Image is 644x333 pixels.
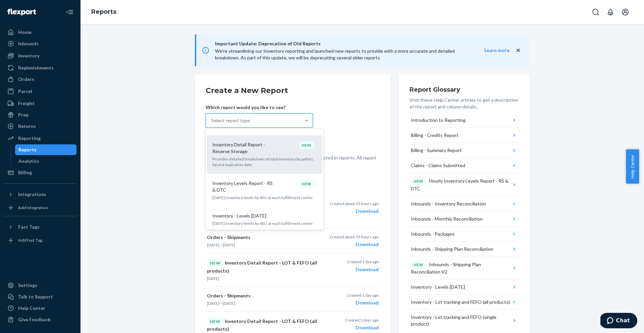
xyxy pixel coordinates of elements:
p: Inventory Detail Report - LOT & FEFO (all products) [207,259,320,274]
div: Download [329,241,379,248]
button: Inventory - Levels [DATE] [410,280,519,295]
div: Inbounds - Monthly Reconciliation [411,216,483,222]
time: [DATE] [207,242,219,247]
button: Help Center [626,149,639,184]
iframe: Opens a widget where you can chat to one of our agents [600,313,637,330]
p: Created 3 days ago [345,317,379,323]
div: Reporting [18,135,41,142]
div: Billing - Summary Report [411,147,462,154]
a: Inventory [4,50,76,61]
div: Prep [18,111,29,118]
button: Close Navigation [63,5,76,19]
p: — [207,300,320,306]
div: Orders [18,76,34,83]
div: Add Fast Tag [18,237,42,243]
a: Settings [4,280,76,291]
div: Settings [18,282,37,289]
button: Orders - Shipments[DATE]—[DATE]Created 1 day agoDownload [206,287,380,312]
time: [DATE] [223,242,235,247]
button: Integrations [4,189,76,200]
ol: breadcrumbs [86,2,122,22]
button: Open notifications [604,5,617,19]
a: Reporting [4,133,76,144]
button: NEWHourly Inventory Levels Report - RS & DTC [410,173,519,196]
button: Learn more [471,47,509,54]
span: Important Update: Deprecation of Old Reports [215,40,471,48]
a: Billing [4,167,76,178]
button: Orders - Shipments[DATE]—[DATE]Created about 15 hours agoDownload [206,229,380,253]
p: Created 1 day ago [347,292,379,298]
p: Inventory Detail Report - Reserve Storage [212,141,277,155]
p: Orders - Shipments [207,292,320,299]
div: Add Integration [18,205,48,210]
a: Parcel [4,86,76,97]
time: [DATE] [223,301,235,306]
p: Created 1 day ago [347,259,379,265]
button: Claims - Claims Submitted [410,158,519,173]
p: Orders - Shipments [207,234,320,241]
p: — [207,242,320,248]
button: Billing - Summary Report [410,143,519,158]
div: Inbounds - Shipping Plan Reconciliation [411,246,493,252]
p: Inventory Detail Report - LOT & FEFO (all products) [207,317,320,332]
a: Home [4,27,76,38]
div: Help Center [18,305,45,312]
time: [DATE] [207,276,219,281]
a: Orders [4,74,76,85]
button: NEWInventory Detail Report - LOT & FEFO (all products)[DATE]Created 1 day agoDownload [206,253,380,287]
p: NEW [302,143,311,148]
button: Inbounds - Monthly Reconciliation [410,211,519,227]
button: Open account menu [619,5,632,19]
button: Open Search Box [589,5,602,19]
a: Inbounds [4,38,76,49]
div: Hourly Inventory Levels Report - RS & DTC [411,177,511,192]
div: Fast Tags [18,224,40,230]
button: NEWInbounds - Shipping Plan Reconciliation V2 [410,257,519,280]
div: Select report type [211,117,250,124]
div: Give Feedback [18,316,51,323]
button: Give Feedback [4,314,76,325]
a: Freight [4,98,76,109]
a: Add Integration [4,202,76,213]
div: Inbounds - Inventory Reconciliation [411,200,486,207]
div: Claims - Claims Submitted [411,162,465,169]
p: Visit these Help Center articles to get a description of the report and column details. [410,97,519,110]
a: Reports [15,144,77,155]
div: Reports [18,146,37,153]
div: Integrations [18,191,46,198]
div: Returns [18,123,36,130]
div: Download [347,266,379,273]
div: Analytics [18,158,39,164]
button: Billing - Credits Report [410,128,519,143]
p: [DATE] inventory levels by SKU at each fulfillment center [212,195,317,200]
button: Introduction to Reporting [410,113,519,128]
h2: Create a New Report [206,85,380,96]
div: Inventory - Lot tracking and FEFO (all products) [411,299,510,305]
p: NEW [414,262,423,268]
p: Inventory - Levels [DATE] [212,212,266,219]
div: Introduction to Reporting [411,117,466,124]
button: Inventory - Lot tracking and FEFO (single product) [410,310,519,332]
div: Inventory - Levels [DATE] [411,284,465,290]
a: Prep [4,109,76,120]
div: Billing - Credits Report [411,132,459,139]
div: Parcel [18,88,32,95]
a: Analytics [15,156,77,166]
div: Freight [18,100,35,107]
button: Inbounds - Packages [410,227,519,242]
div: Talk to Support [18,293,53,300]
a: Replenishments [4,62,76,73]
div: Inbounds - Shipping Plan Reconciliation V2 [411,261,511,276]
div: Home [18,29,32,36]
div: NEW [207,317,223,326]
button: close [515,47,522,54]
div: Billing [18,169,32,176]
p: Provides detailed breakdown of total inventory by pallets, lot and expiration date [212,156,317,168]
button: Talk to Support [4,291,76,302]
button: Inbounds - Inventory Reconciliation [410,196,519,211]
h3: Report Glossary [410,85,519,94]
div: Download [345,324,379,331]
p: Inventory Levels Report - RS & DTC [212,180,277,193]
